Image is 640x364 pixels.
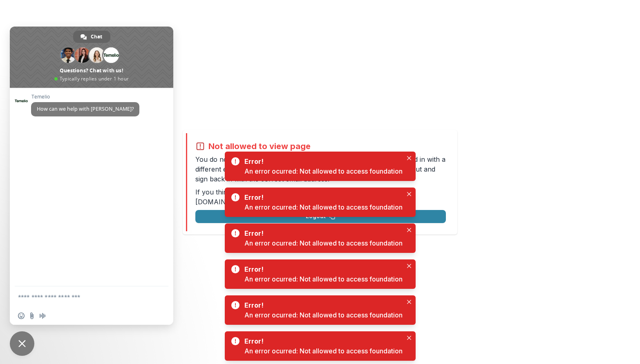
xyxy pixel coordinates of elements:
[404,297,414,307] button: Close
[244,264,399,274] div: Error!
[244,156,399,166] div: Error!
[29,313,35,319] span: Send a file
[195,187,446,207] p: If you think this is an error, please contact us at .
[244,228,399,238] div: Error!
[244,202,403,212] div: An error ocurred: Not allowed to access foundation
[404,189,414,199] button: Close
[404,225,414,235] button: Close
[208,141,311,151] h2: Not allowed to view page
[244,166,403,176] div: An error ocurred: Not allowed to access foundation
[244,192,399,202] div: Error!
[31,94,139,100] span: Temelio
[244,238,403,248] div: An error ocurred: Not allowed to access foundation
[244,274,403,284] div: An error ocurred: Not allowed to access foundation
[18,286,149,307] textarea: Compose your message...
[37,105,134,112] span: How can we help with [PERSON_NAME]?
[404,333,414,343] button: Close
[39,313,46,319] span: Audio message
[244,336,399,346] div: Error!
[404,153,414,163] button: Close
[195,188,407,206] a: [EMAIL_ADDRESS][DOMAIN_NAME]
[73,31,110,43] a: Chat
[195,210,446,223] button: Logout
[18,313,25,319] span: Insert an emoji
[195,154,446,184] p: You do not have permission to view the page. It is likely that you logged in with a different ema...
[10,331,34,356] a: Close chat
[244,346,403,356] div: An error ocurred: Not allowed to access foundation
[244,300,399,310] div: Error!
[244,310,403,320] div: An error ocurred: Not allowed to access foundation
[91,31,102,43] span: Chat
[404,261,414,271] button: Close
